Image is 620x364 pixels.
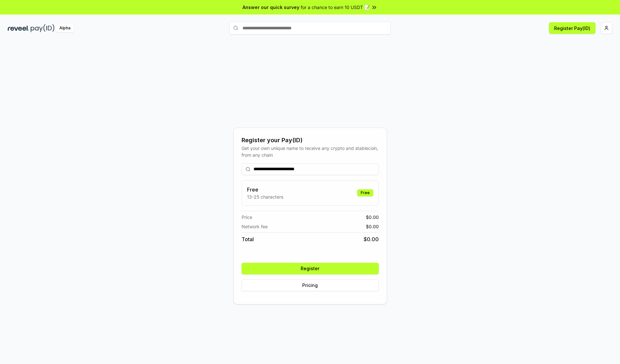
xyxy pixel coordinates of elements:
[242,263,379,274] button: Register
[301,4,370,11] span: for a chance to earn 10 USDT 📝
[247,193,283,200] p: 13-25 characters
[357,189,373,196] div: Free
[8,24,29,32] img: reveel_dark
[56,24,74,32] div: Alpha
[31,24,55,32] img: pay_id
[247,186,283,193] h3: Free
[242,214,252,221] span: Price
[364,235,379,243] span: $ 0.00
[242,235,254,243] span: Total
[242,280,379,291] button: Pricing
[243,4,299,11] span: Answer our quick survey
[366,223,379,230] span: $ 0.00
[366,214,379,221] span: $ 0.00
[549,22,595,34] button: Register Pay(ID)
[242,145,379,158] div: Get your own unique name to receive any crypto and stablecoin, from any chain
[242,136,379,145] div: Register your Pay(ID)
[242,223,268,230] span: Network fee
